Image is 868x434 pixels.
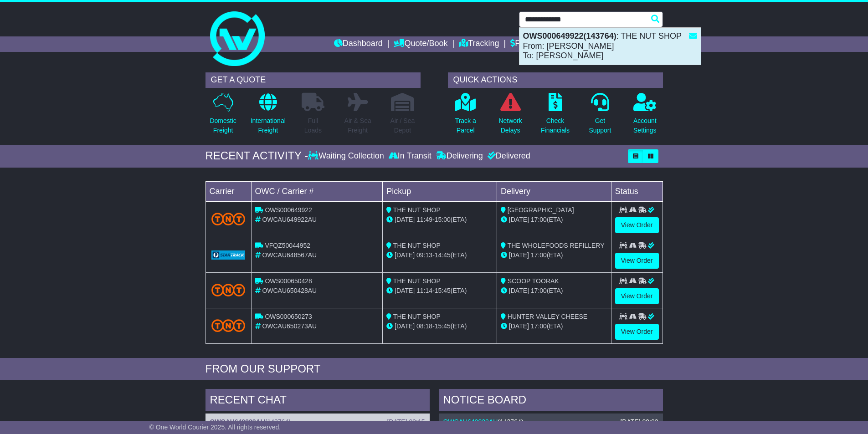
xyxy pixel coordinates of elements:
[393,206,441,214] span: THE NUT SHOP
[508,206,574,214] span: [GEOGRAPHIC_DATA]
[262,322,317,330] span: OWCAU650273AU
[386,322,493,331] div: - (ETA)
[334,36,383,52] a: Dashboard
[448,72,663,88] div: QUICK ACTIONS
[265,242,310,249] span: VFQZ50044952
[387,418,425,426] div: [DATE] 09:15
[265,277,312,285] span: OWS000650428
[262,251,317,259] span: OWCAU648567AU
[443,418,498,425] a: OWCAU649922AU
[615,288,659,304] a: View Order
[250,92,286,140] a: InternationalFreight
[302,116,324,135] p: Full Loads
[588,92,611,140] a: GetSupport
[485,151,530,161] div: Delivered
[262,287,317,294] span: OWCAU650428AU
[211,213,246,225] img: TNT_Domestic.png
[540,92,570,140] a: CheckFinancials
[531,322,547,330] span: 17:00
[386,215,493,225] div: - (ETA)
[149,424,281,431] span: © One World Courier 2025. All rights reserved.
[393,242,441,249] span: THE NUT SHOP
[416,322,432,330] span: 08:18
[205,149,308,163] div: RECENT ACTIVITY -
[501,215,607,225] div: (ETA)
[633,116,657,135] p: Account Settings
[508,313,587,320] span: HUNTER VALLEY CHEESE
[531,216,547,223] span: 17:00
[210,116,236,135] p: Domestic Freight
[211,250,246,260] img: GetCarrierServiceLogo
[611,181,663,201] td: Status
[210,418,265,425] a: OWCAU649922AU
[498,116,522,135] p: Network Delays
[620,418,658,426] div: [DATE] 09:02
[395,287,415,294] span: [DATE]
[205,363,663,376] div: FROM OUR SUPPORT
[497,181,611,201] td: Delivery
[459,36,499,52] a: Tracking
[251,116,286,135] p: International Freight
[416,251,432,259] span: 09:13
[390,116,415,135] p: Air / Sea Depot
[523,31,616,41] strong: OWS000649922(143764)
[386,250,493,260] div: - (ETA)
[393,277,441,285] span: THE NUT SHOP
[443,418,658,426] div: ( )
[211,284,246,296] img: TNT_Domestic.png
[509,287,529,294] span: [DATE]
[205,181,251,201] td: Carrier
[394,36,447,52] a: Quote/Book
[393,313,441,320] span: THE NUT SHOP
[205,72,421,88] div: GET A QUOTE
[508,277,559,285] span: SCOOP TOORAK
[615,217,659,233] a: View Order
[615,324,659,340] a: View Order
[435,216,451,223] span: 15:00
[416,216,432,223] span: 11:49
[205,389,430,414] div: RECENT CHAT
[509,251,529,259] span: [DATE]
[386,151,434,161] div: In Transit
[435,322,451,330] span: 15:45
[416,287,432,294] span: 11:14
[531,251,547,259] span: 17:00
[395,251,415,259] span: [DATE]
[498,92,522,140] a: NetworkDelays
[344,116,371,135] p: Air & Sea Freight
[509,216,529,223] span: [DATE]
[267,418,289,425] span: 143764
[211,319,246,332] img: TNT_Domestic.png
[455,92,477,140] a: Track aParcel
[439,389,663,414] div: NOTICE BOARD
[510,36,552,52] a: Financials
[265,206,312,214] span: OWS000649922
[251,181,383,201] td: OWC / Carrier #
[383,181,497,201] td: Pickup
[209,92,236,140] a: DomesticFreight
[531,287,547,294] span: 17:00
[395,216,415,223] span: [DATE]
[435,251,451,259] span: 14:45
[633,92,657,140] a: AccountSettings
[455,116,476,135] p: Track a Parcel
[265,313,312,320] span: OWS000650273
[509,322,529,330] span: [DATE]
[589,116,611,135] p: Get Support
[501,250,607,260] div: (ETA)
[501,286,607,296] div: (ETA)
[308,151,386,161] div: Waiting Collection
[262,216,317,223] span: OWCAU649922AU
[210,418,425,426] div: ( )
[435,287,451,294] span: 15:45
[501,322,607,331] div: (ETA)
[541,116,570,135] p: Check Financials
[615,253,659,269] a: View Order
[500,418,521,425] span: 143764
[386,286,493,296] div: - (ETA)
[395,322,415,330] span: [DATE]
[434,151,485,161] div: Delivering
[508,242,605,249] span: THE WHOLEFOODS REFILLERY
[519,28,701,65] div: : THE NUT SHOP From: [PERSON_NAME] To: [PERSON_NAME]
